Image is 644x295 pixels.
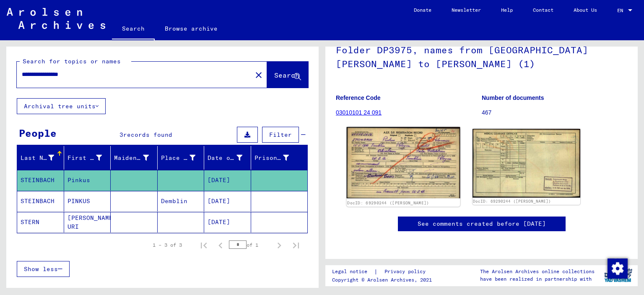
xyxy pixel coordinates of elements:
p: 467 [482,108,627,117]
button: Search [267,62,308,88]
a: Browse archive [155,18,228,39]
span: Show less [24,265,58,273]
mat-cell: PINKUS [64,191,111,211]
div: Prisoner # [254,151,300,164]
div: Date of Birth [208,154,242,162]
div: Maiden Name [114,151,159,164]
div: Change consent [607,258,627,278]
div: First Name [68,154,102,162]
button: Last page [288,237,304,253]
button: Next page [271,237,288,253]
h1: Folder DP3975, names from [GEOGRAPHIC_DATA][PERSON_NAME] to [PERSON_NAME] (1) [336,31,627,81]
div: 1 – 3 of 3 [153,241,182,249]
div: Date of Birth [208,151,253,164]
span: EN [617,8,626,13]
mat-cell: [DATE] [204,170,251,191]
b: Number of documents [482,94,544,101]
img: yv_logo.png [602,265,634,286]
mat-header-cell: Maiden Name [111,146,158,170]
div: Last Name [21,154,54,162]
div: Place of Birth [161,154,196,162]
a: Privacy policy [378,267,436,276]
mat-cell: [DATE] [204,191,251,211]
mat-icon: close [254,70,264,80]
mat-header-cell: First Name [64,146,111,170]
a: See comments created before [DATE] [418,219,546,228]
img: Change consent [608,258,628,279]
div: of 1 [229,241,271,249]
span: records found [123,131,172,138]
div: First Name [68,151,113,164]
mat-header-cell: Last Name [17,146,64,170]
div: Maiden Name [114,154,149,162]
a: DocID: 69290244 ([PERSON_NAME]) [347,201,429,206]
button: First page [195,237,212,253]
button: Show less [17,261,70,277]
p: The Arolsen Archives online collections [480,268,595,275]
mat-cell: STEINBACH [17,191,64,211]
span: Filter [269,131,292,138]
mat-header-cell: Date of Birth [204,146,251,170]
button: Filter [262,127,299,143]
a: DocID: 69290244 ([PERSON_NAME]) [473,199,551,204]
button: Archival tree units [17,98,106,114]
mat-cell: Demblin [158,191,205,211]
mat-label: Search for topics or names [23,57,121,65]
span: Search [274,71,299,79]
a: Search [112,18,155,40]
button: Clear [250,66,267,83]
div: Place of Birth [161,151,206,164]
mat-header-cell: Prisoner # [251,146,308,170]
a: 03010101 24 091 [336,109,382,116]
div: People [19,125,57,141]
div: Last Name [21,151,65,164]
mat-cell: STEINBACH [17,170,64,191]
mat-cell: Pinkus [64,170,111,191]
div: | [332,267,436,276]
img: 001.jpg [347,127,460,198]
img: 002.jpg [473,129,581,198]
a: Legal notice [332,267,374,276]
span: 3 [119,131,123,138]
p: Copyright © Arolsen Archives, 2021 [332,276,436,284]
div: Prisoner # [254,154,289,162]
mat-cell: [DATE] [204,212,251,232]
b: Reference Code [336,94,381,101]
button: Previous page [212,237,229,253]
p: have been realized in partnership with [480,275,595,283]
mat-cell: STERN [17,212,64,232]
mat-header-cell: Place of Birth [158,146,205,170]
img: Arolsen_neg.svg [7,8,105,29]
mat-cell: [PERSON_NAME] URI [64,212,111,232]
